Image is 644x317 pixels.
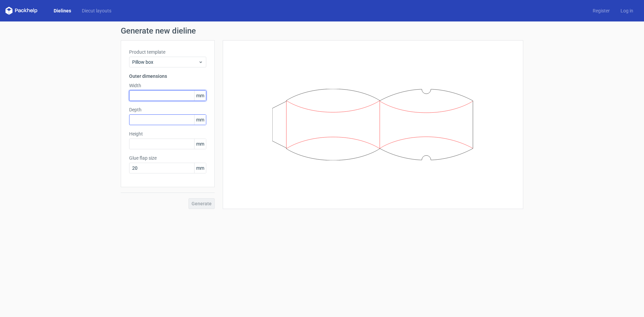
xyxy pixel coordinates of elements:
h3: Outer dimensions [129,73,206,80]
a: Register [587,7,615,14]
label: Width [129,82,206,89]
a: Log in [615,7,639,14]
span: mm [194,91,206,101]
span: mm [194,139,206,149]
label: Product template [129,49,206,55]
a: Dielines [48,7,76,14]
label: Depth [129,106,206,113]
h1: Generate new dieline [121,27,523,35]
label: Glue flap size [129,155,206,161]
span: mm [194,115,206,125]
span: mm [194,163,206,173]
span: Pillow box [132,59,198,65]
a: Diecut layouts [76,7,117,14]
label: Height [129,130,206,137]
